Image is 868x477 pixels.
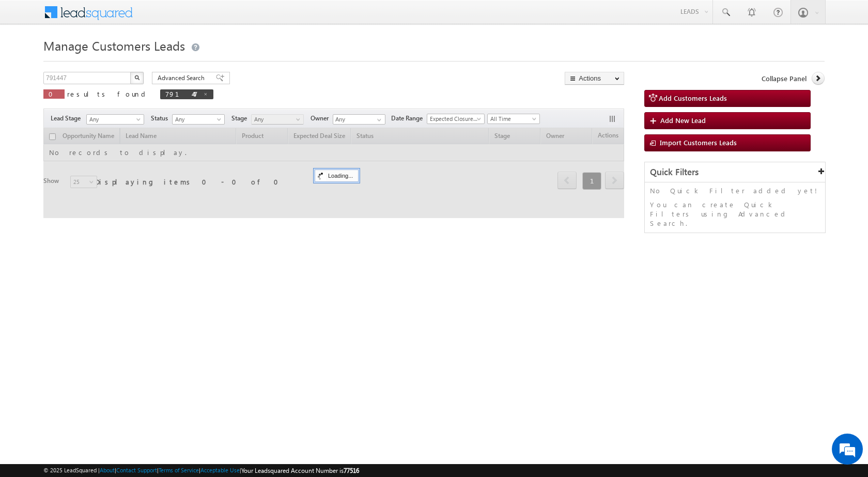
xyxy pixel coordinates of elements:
[100,467,115,473] a: About
[427,114,481,124] span: Expected Closure Date
[158,73,208,83] span: Advanced Search
[241,467,359,474] span: Your Leadsquared Account Number is
[172,114,225,125] a: Any
[333,114,385,125] input: Type to Search
[49,89,59,98] span: 0
[311,114,333,123] span: Owner
[427,114,485,124] a: Expected Closure Date
[488,114,537,124] span: All Time
[151,114,172,123] span: Status
[650,186,820,195] p: No Quick Filter added yet!
[659,94,727,102] span: Add Customers Leads
[252,115,301,124] span: Any
[67,89,149,98] span: results found
[344,467,359,474] span: 77516
[43,37,185,54] span: Manage Customers Leads
[650,200,820,228] p: You can create Quick Filters using Advanced Search.
[315,170,359,182] div: Loading...
[762,74,807,83] span: Collapse Panel
[87,115,141,124] span: Any
[565,72,624,85] button: Actions
[645,162,825,182] div: Quick Filters
[159,467,199,473] a: Terms of Service
[173,115,222,124] span: Any
[231,114,251,123] span: Stage
[86,114,144,125] a: Any
[371,115,384,125] a: Show All Items
[200,467,240,473] a: Acceptable Use
[660,138,737,147] span: Import Customers Leads
[134,75,139,80] img: Search
[251,114,304,125] a: Any
[660,116,706,125] span: Add New Lead
[51,114,85,123] span: Lead Stage
[43,466,359,475] span: © 2025 LeadSquared | | | | |
[487,114,540,124] a: All Time
[116,467,157,473] a: Contact Support
[165,89,198,98] span: 791447
[391,114,427,123] span: Date Range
